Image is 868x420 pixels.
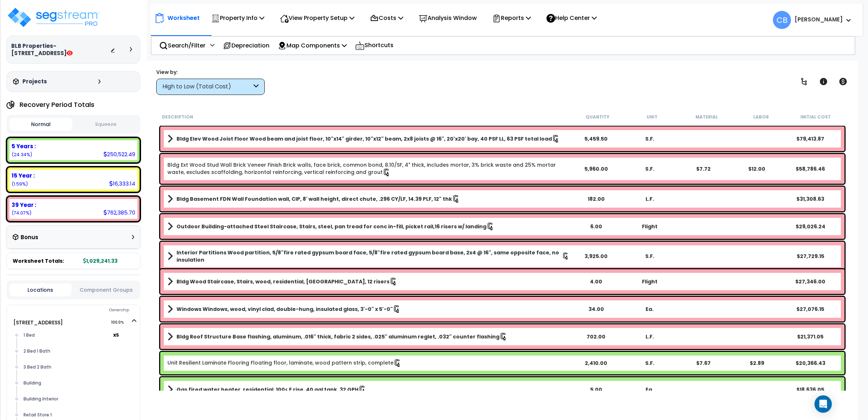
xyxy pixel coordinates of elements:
[586,114,609,120] small: Quantity
[784,195,837,203] div: $31,308.63
[9,118,72,131] button: Normal
[569,333,623,340] div: 702.00
[677,359,730,367] div: $7.67
[13,319,63,326] a: [STREET_ADDRESS] 100.0%
[784,223,837,230] div: $29,026.24
[167,276,569,287] a: Assembly Title
[176,333,499,340] b: Bldg Roof Structure Base flashing, aluminum, .016" thick, fabric 2 sides, .025" aluminum reglet, ...
[569,305,623,313] div: 34.00
[12,172,35,179] b: 15 Year :
[7,7,101,28] img: logo_pro_r.png
[784,165,837,172] div: $58,786.46
[21,234,38,241] h3: Bonus
[223,41,269,50] p: Depreciation
[103,150,135,158] div: 250,522.49
[74,118,137,131] button: Squeeze
[280,13,354,23] p: View Property Setup
[176,223,486,230] b: Outdoor Building-attached Steel Staircase, Stairs, steel, pan tread for conc in-fill, picket rail...
[784,253,837,260] div: $27,729.15
[569,386,623,393] div: 5.00
[176,135,552,142] b: Bldg Elev Wood Joist Floor Wood beam and joist floor, 10"x14" girder, 10"x12" beam, 2x8 joists @ ...
[167,194,569,204] a: Assembly Title
[784,135,837,142] div: $79,413.87
[784,359,837,367] div: $20,366.43
[370,13,403,23] p: Costs
[167,221,569,232] a: Assembly Title
[351,37,397,54] div: Shortcuts
[167,359,401,367] a: Individual Item
[176,278,390,285] b: Bldg Wood Staircase, Stairs, wood, residential, [GEOGRAPHIC_DATA], 12 risers
[22,363,136,371] div: 3 Bed 2 Bath
[176,386,358,393] b: Gas fired water heater, residential, 100< F rise, 40 gal tank, 32 GPH
[677,165,730,172] div: $7.72
[167,134,569,144] a: Assembly Title
[773,11,791,29] span: CB
[219,37,273,54] div: Depreciation
[20,101,94,108] h4: Recovery Period Totals
[569,135,623,142] div: 5,459.50
[569,195,623,203] div: 182.00
[623,305,676,313] div: Ea.
[22,78,47,85] h3: Projects
[9,283,72,296] button: Locations
[21,306,140,315] div: Ownership
[162,114,193,120] small: Description
[569,278,623,285] div: 4.00
[22,347,136,355] div: 2 Bed 1 Bath
[623,195,676,203] div: L.F.
[83,257,118,265] b: 1,029,241.33
[355,40,393,51] p: Shortcuts
[623,386,676,393] div: Ea.
[623,333,676,340] div: L.F.
[167,161,569,176] a: Individual Item
[103,209,135,216] div: 762,385.70
[22,379,136,387] div: Building
[730,165,784,172] div: $12.00
[176,249,562,263] b: Interior Partitions Wood partition, 5/8"fire rated gypsum board face, 5/8"fire rated gypsum board...
[211,13,264,23] p: Property Info
[419,13,477,23] p: Analysis Window
[800,114,831,120] small: Initial Cost
[159,41,205,50] p: Search/Filter
[814,395,832,413] div: Open Intercom Messenger
[12,142,36,150] b: 5 Years :
[109,180,135,187] div: 16,333.14
[12,181,28,187] small: (1.59%)
[623,278,676,285] div: Flight
[111,318,130,327] span: 100.0%
[784,305,837,313] div: $27,076.15
[623,223,676,230] div: Flight
[22,331,114,340] div: 1 Bed
[492,13,531,23] p: Reports
[176,305,393,313] b: Windows Windows, wood, vinyl clad, double-hung, insulated glass, 3'-0" x 5'-0"
[795,16,843,23] b: [PERSON_NAME]
[167,332,569,342] a: Assembly Title
[167,304,569,314] a: Assembly Title
[647,114,658,120] small: Unit
[176,195,452,203] b: Bldg Basement FDN Wall Foundation wall, CIP, 8' wall height, direct chute, .296 CY/LF, 14.39 PLF,...
[695,114,718,120] small: Material
[156,68,265,76] div: View by:
[113,330,136,340] span: location multiplier
[278,41,347,50] p: Map Components
[22,411,136,419] div: Retail Store 1
[167,13,200,23] p: Worksheet
[623,359,676,367] div: S.F.
[22,395,136,403] div: Building Interior
[753,114,769,120] small: Labor
[623,253,676,260] div: S.F.
[546,13,597,23] p: Help Center
[623,165,676,172] div: S.F.
[569,165,623,172] div: 5,960.00
[11,42,110,57] h3: BLB Properties- [STREET_ADDRESS]
[162,83,252,91] div: High to Low (Total Cost)
[784,333,837,340] div: $21,371.05
[730,359,784,367] div: $2.89
[116,332,119,338] small: 5
[623,135,676,142] div: S.F.
[167,384,569,395] a: Assembly Title
[75,286,137,294] button: Component Groups
[12,201,36,209] b: 39 Year :
[569,359,623,367] div: 2,410.00
[13,257,64,265] span: Worksheet Totals:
